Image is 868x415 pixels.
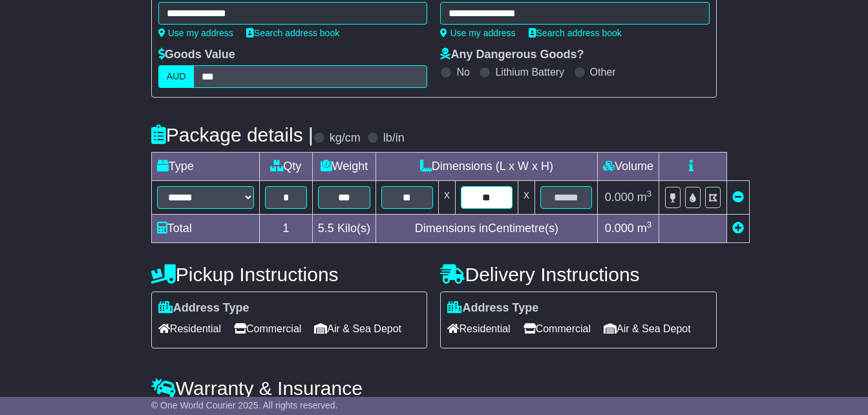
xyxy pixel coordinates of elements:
span: m [637,191,652,204]
span: Air & Sea Depot [314,319,401,339]
a: Remove this item [732,191,744,204]
span: Residential [447,319,510,339]
td: Total [151,215,259,243]
a: Search address book [529,28,622,38]
label: kg/cm [330,131,361,145]
span: Commercial [234,319,301,339]
span: 0.000 [605,191,634,204]
span: 5.5 [318,222,334,235]
td: x [438,181,455,215]
label: Other [590,66,616,78]
a: Add new item [732,222,744,235]
label: Lithium Battery [495,66,564,78]
label: Address Type [447,301,538,315]
span: Air & Sea Depot [604,319,691,339]
td: Weight [312,153,376,181]
td: x [518,181,535,215]
span: 0.000 [605,222,634,235]
h4: Pickup Instructions [151,264,428,285]
span: m [637,222,652,235]
label: Goods Value [158,48,235,62]
label: Address Type [158,301,249,315]
span: Commercial [524,319,591,339]
a: Use my address [158,28,233,38]
h4: Package details | [151,124,313,145]
label: lb/in [383,131,405,145]
td: Volume [597,153,659,181]
td: Dimensions in Centimetre(s) [376,215,597,243]
h4: Warranty & Insurance [151,378,717,399]
td: Qty [259,153,312,181]
td: Kilo(s) [312,215,376,243]
span: Residential [158,319,221,339]
sup: 3 [647,220,652,229]
td: Type [151,153,259,181]
label: No [456,66,469,78]
td: Dimensions (L x W x H) [376,153,597,181]
label: Any Dangerous Goods? [440,48,584,62]
td: 1 [259,215,312,243]
label: AUD [158,65,195,88]
sup: 3 [647,189,652,198]
h4: Delivery Instructions [440,264,717,285]
span: © One World Courier 2025. All rights reserved. [151,400,338,410]
a: Search address book [246,28,339,38]
a: Use my address [440,28,515,38]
